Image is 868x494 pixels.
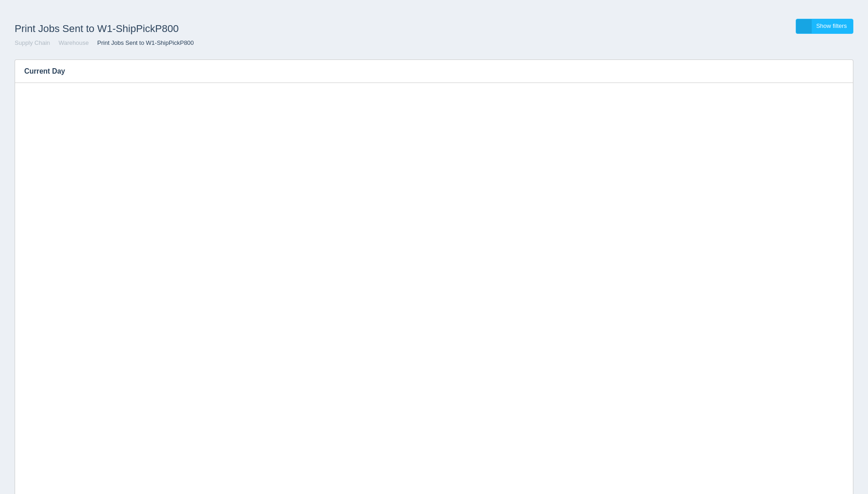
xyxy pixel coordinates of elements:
h1: Print Jobs Sent to W1-ShipPickP800 [15,19,434,39]
a: Supply Chain [15,39,50,46]
span: Show filters [816,22,847,29]
h3: Current Day [15,60,825,83]
a: Show filters [796,19,853,34]
a: Warehouse [59,39,89,46]
li: Print Jobs Sent to W1-ShipPickP800 [91,39,194,48]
